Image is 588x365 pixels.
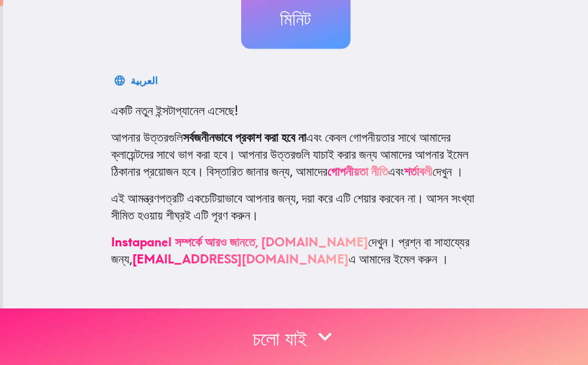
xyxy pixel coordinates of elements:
font: একটি নতুন ইন্সটাপ্যানেল এসেছে! [111,103,238,118]
a: Instapanel সম্পর্কে আরও জানতে, [DOMAIN_NAME] [111,234,368,249]
font: দেখুন । [432,164,463,179]
a: গোপনীয়তা নীতি [327,164,388,179]
font: দেখুন [368,234,388,249]
button: العربية [111,68,162,92]
font: এ আমাদের ইমেল করুন । [349,251,448,266]
font: العربية [131,74,157,86]
a: [EMAIL_ADDRESS][DOMAIN_NAME] [132,251,349,266]
font: সর্বজনীনভাবে প্রকাশ করা হবে না [183,130,306,145]
font: চলো যাই [253,326,307,350]
a: শর্তাবলী [404,164,432,179]
font: আপনার উত্তরগুলি যাচাই করার জন্য আমাদের আপনার ইমেল ঠিকানার প্রয়োজন হবে। [111,147,468,179]
font: এবং [388,164,404,179]
font: এবং কেবল গোপনীয়তার সাথে আমাদের ক্লায়েন্টদের সাথে ভাগ করা হবে। [111,130,451,162]
font: । প্রশ্ন বা সাহায্যের জন্য, [111,234,470,266]
font: এই আমন্ত্রণপত্রটি একচেটিয়াভাবে আপনার জন্য, দয়া করে এটি শেয়ার করবেন না। [111,190,423,206]
font: আসন সংখ্যা সীমিত হওয়ায় শীঘ্রই এটি পূরণ করুন। [111,190,474,223]
font: আপনার উত্তরগুলি [111,130,183,145]
font: বিস্তারিত জানার জন্য, আমাদের [207,164,327,179]
font: মিনিট [280,7,311,30]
